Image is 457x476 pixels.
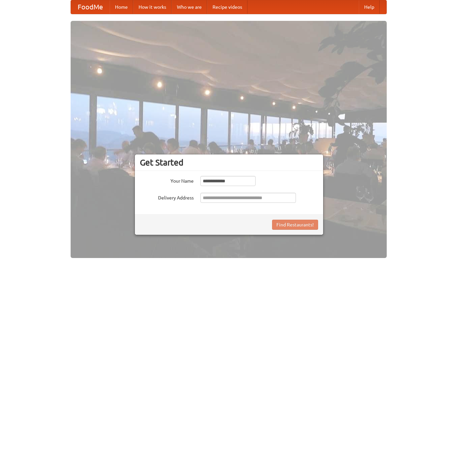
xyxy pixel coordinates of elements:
[140,157,318,168] h3: Get Started
[272,220,318,230] button: Find Restaurants!
[140,176,194,184] label: Your Name
[71,0,110,14] a: FoodMe
[172,0,207,14] a: Who we are
[207,0,247,14] a: Recipe videos
[133,0,172,14] a: How it works
[359,0,380,14] a: Help
[110,0,133,14] a: Home
[140,193,194,201] label: Delivery Address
